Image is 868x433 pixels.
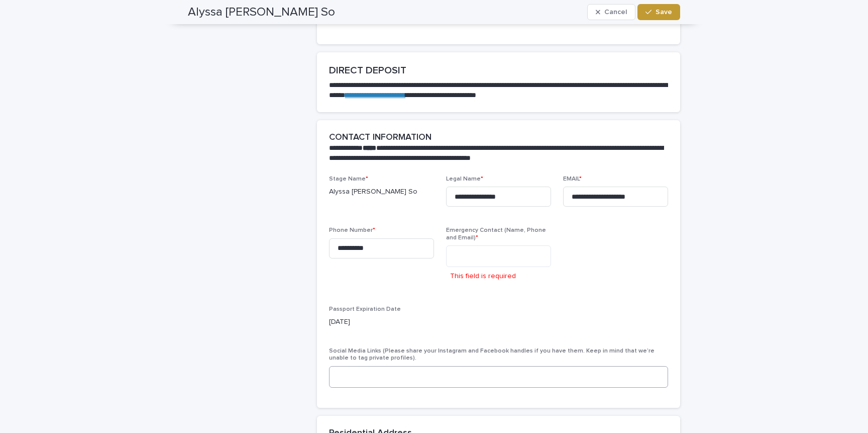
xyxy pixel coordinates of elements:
span: Passport Expiration Date [329,306,401,312]
span: Save [656,9,672,16]
span: Social Media Links (Please share your Instagram and Facebook handles if you have them. Keep in mi... [329,348,655,361]
span: Stage Name [329,176,368,182]
span: Emergency Contact (Name, Phone and Email) [446,227,546,240]
span: Phone Number [329,227,375,233]
span: Legal Name [446,176,483,182]
span: EMAIL [563,176,582,182]
button: Cancel [587,4,635,20]
button: Save [637,4,680,20]
p: [DATE] [329,317,668,327]
p: This field is required [450,271,516,282]
span: Cancel [604,9,627,16]
h2: DIRECT DEPOSIT [329,64,668,76]
p: Alyssa [PERSON_NAME] So [329,187,434,197]
h2: CONTACT INFORMATION [329,132,431,143]
h2: Alyssa [PERSON_NAME] So [188,5,335,20]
